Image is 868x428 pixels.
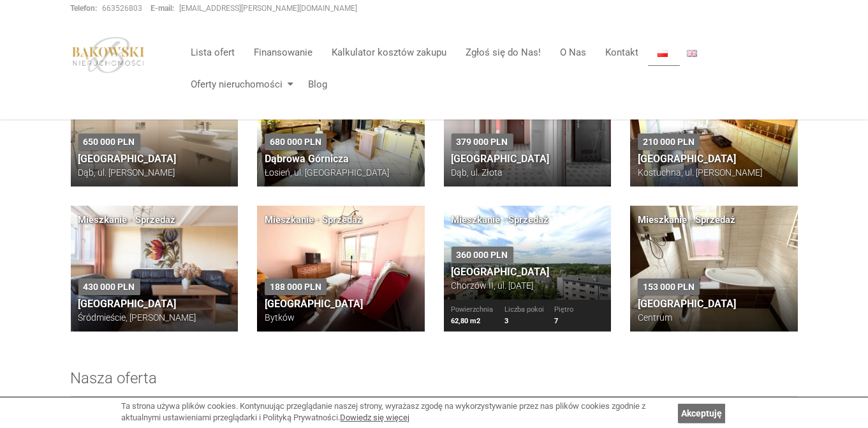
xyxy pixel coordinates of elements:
figure: Dąb, ul. [PERSON_NAME] [78,166,231,179]
a: Blog [298,72,327,97]
a: Lista ofert [181,40,244,65]
h3: [GEOGRAPHIC_DATA] [452,153,604,165]
a: 3 pok w bezpośrednim sąsiedztwie Parku Śląskiego Mieszkanie · Sprzedaż 379 000 PLN [GEOGRAPHIC_DA... [444,61,612,187]
figure: Kostuchna, ul. [PERSON_NAME] [638,166,790,179]
div: 153 000 PLN [638,279,700,295]
img: 3 pok w bezpośrednim sąsiedztwie Parku Śląskiego [444,61,612,187]
img: Polski [658,50,668,57]
div: Ta strona używa plików cookies. Kontynuując przeglądanie naszej strony, wyrażasz zgodę na wykorzy... [122,401,672,424]
img: 2 Pok, Ścisłe centrum, Superjednoska [71,206,239,332]
figure: 62,80 m2 [452,316,505,326]
div: Mieszkanie · Sprzedaż [265,213,362,227]
figure: Centrum [638,311,790,324]
div: 680 000 PLN [265,134,327,150]
div: 188 000 PLN [265,279,327,295]
a: Dowiedz się więcej [341,413,410,422]
strong: Telefon: [71,4,98,13]
a: Finansowanie [244,40,322,65]
figure: Bytków [265,311,417,324]
a: 2 pokoje, Dębowe Tarasy, balkon Mieszkanie · Sprzedaż 650 000 PLN [GEOGRAPHIC_DATA] Dąb, ul. [PER... [71,61,239,187]
div: 210 000 PLN [638,134,700,150]
a: 663526803 [103,4,143,13]
a: 3 pokoje, 63m2, balkon, Amelung Mieszkanie · Sprzedaż 360 000 PLN [GEOGRAPHIC_DATA] Chorzów II, u... [444,206,612,332]
img: logo [71,36,146,73]
h3: [GEOGRAPHIC_DATA] [78,153,231,165]
h3: [GEOGRAPHIC_DATA] [638,298,790,310]
strong: E-mail: [151,4,175,13]
div: Mieszkanie · Sprzedaż [452,213,549,227]
div: 379 000 PLN [452,134,513,150]
a: 2 pokoje, 39m2 Mieszkanie · Sprzedaż 153 000 PLN [GEOGRAPHIC_DATA] Centrum [630,206,798,332]
div: 650 000 PLN [78,134,140,150]
a: 2 pokoje, 30 m2, Bytków Mieszkanie · Sprzedaż 188 000 PLN [GEOGRAPHIC_DATA] Bytków [257,206,425,332]
div: 430 000 PLN [78,279,140,295]
figure: Śródmieście, [PERSON_NAME] [78,311,231,324]
a: Zgłoś się do Nas! [456,40,550,65]
h2: Nasza oferta [71,370,798,397]
div: 360 000 PLN [452,247,513,263]
a: Akceptuję [678,404,725,423]
img: 2 pokoje, 39m2 [630,206,798,332]
header: Piętro [554,305,603,315]
img: niezwykły dom, las o powierzchni jednego hektara [257,61,425,187]
figure: Łosień, ul. [GEOGRAPHIC_DATA] [265,166,417,179]
figure: 7 [554,316,603,326]
a: [EMAIL_ADDRESS][PERSON_NAME][DOMAIN_NAME] [180,4,358,13]
a: 2 Pok, Ścisłe centrum, Superjednoska Mieszkanie · Sprzedaż 430 000 PLN [GEOGRAPHIC_DATA] Śródmieś... [71,206,239,332]
h3: [GEOGRAPHIC_DATA] [452,266,604,278]
h3: [GEOGRAPHIC_DATA] [265,298,417,310]
a: niezwykły dom, las o powierzchni jednego hektara Dom · Sprzedaż 680 000 PLN Dąbrowa Górnicza Łosi... [257,61,425,187]
div: Mieszkanie · Sprzedaż [638,213,735,227]
h3: [GEOGRAPHIC_DATA] [78,298,231,310]
header: Powierzchnia [452,305,505,315]
h3: Dąbrowa Górnicza [265,153,417,165]
img: English [687,50,697,57]
header: Liczba pokoi [504,305,554,315]
a: Kontakt [596,40,648,65]
a: 2 pokoje, 31m2, balkon Mieszkanie · Sprzedaż 210 000 PLN [GEOGRAPHIC_DATA] Kostuchna, ul. [PERSON... [630,61,798,187]
figure: Dąb, ul. Złota [452,166,604,179]
img: 2 pokoje, Dębowe Tarasy, balkon [71,61,239,187]
figure: Chorzów II, ul. [DATE] [452,279,604,292]
figure: 3 [504,316,554,326]
h3: [GEOGRAPHIC_DATA] [638,153,790,165]
div: Mieszkanie · Sprzedaż [78,213,176,227]
a: Kalkulator kosztów zakupu [322,40,456,65]
img: 2 pokoje, 31m2, balkon [630,61,798,187]
a: O Nas [550,40,596,65]
img: 2 pokoje, 30 m2, Bytków [257,206,425,332]
a: Oferty nieruchomości [181,72,298,97]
